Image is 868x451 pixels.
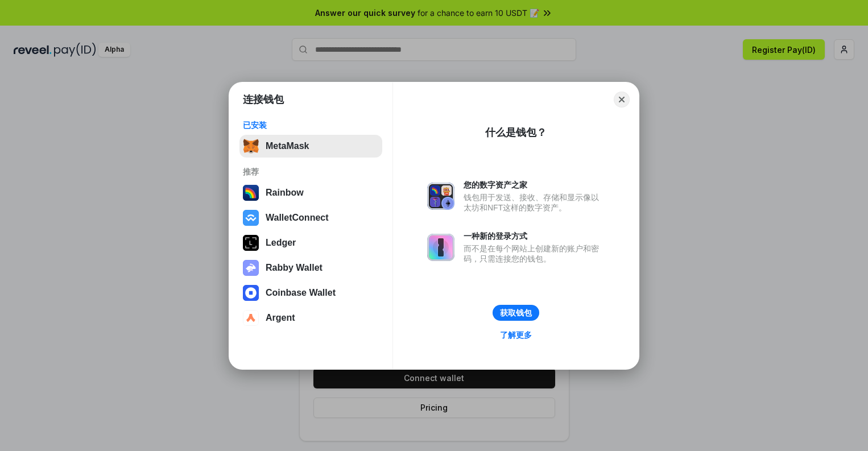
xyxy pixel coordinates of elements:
button: MetaMask [239,135,382,158]
button: Argent [239,307,382,329]
img: svg+xml,%3Csvg%20width%3D%2228%22%20height%3D%2228%22%20viewBox%3D%220%200%2028%2028%22%20fill%3D... [243,310,259,326]
button: Rainbow [239,181,382,204]
div: Rainbow [266,188,304,198]
div: Argent [266,313,295,323]
h1: 连接钱包 [243,93,284,106]
div: 而不是在每个网站上创建新的账户和密码，只需连接您的钱包。 [464,243,605,264]
div: 您的数字资产之家 [464,180,605,190]
img: svg+xml,%3Csvg%20width%3D%2228%22%20height%3D%2228%22%20viewBox%3D%220%200%2028%2028%22%20fill%3D... [243,285,259,301]
img: svg+xml,%3Csvg%20xmlns%3D%22http%3A%2F%2Fwww.w3.org%2F2000%2Fsvg%22%20fill%3D%22none%22%20viewBox... [243,260,259,276]
button: 获取钱包 [493,305,539,321]
div: MetaMask [266,141,309,151]
button: Ledger [239,231,382,254]
div: 了解更多 [500,330,532,340]
button: WalletConnect [239,206,382,229]
div: 一种新的登录方式 [464,231,605,241]
div: 钱包用于发送、接收、存储和显示像以太坊和NFT这样的数字资产。 [464,192,605,213]
button: Rabby Wallet [239,256,382,279]
div: Coinbase Wallet [266,288,336,298]
img: svg+xml,%3Csvg%20xmlns%3D%22http%3A%2F%2Fwww.w3.org%2F2000%2Fsvg%22%20width%3D%2228%22%20height%3... [243,235,259,251]
div: WalletConnect [266,213,329,223]
a: 了解更多 [493,328,539,342]
div: Ledger [266,238,296,248]
button: Coinbase Wallet [239,282,382,304]
img: svg+xml,%3Csvg%20width%3D%2228%22%20height%3D%2228%22%20viewBox%3D%220%200%2028%2028%22%20fill%3D... [243,210,259,226]
div: Rabby Wallet [266,263,323,273]
div: 推荐 [243,167,379,177]
img: svg+xml,%3Csvg%20xmlns%3D%22http%3A%2F%2Fwww.w3.org%2F2000%2Fsvg%22%20fill%3D%22none%22%20viewBox... [427,234,454,261]
img: svg+xml,%3Csvg%20width%3D%22120%22%20height%3D%22120%22%20viewBox%3D%220%200%20120%20120%22%20fil... [243,185,259,201]
div: 什么是钱包？ [485,126,547,139]
img: svg+xml,%3Csvg%20xmlns%3D%22http%3A%2F%2Fwww.w3.org%2F2000%2Fsvg%22%20fill%3D%22none%22%20viewBox... [427,183,454,210]
img: svg+xml,%3Csvg%20fill%3D%22none%22%20height%3D%2233%22%20viewBox%3D%220%200%2035%2033%22%20width%... [243,138,259,154]
div: 获取钱包 [500,308,532,318]
button: Close [614,92,630,107]
div: 已安装 [243,120,379,130]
